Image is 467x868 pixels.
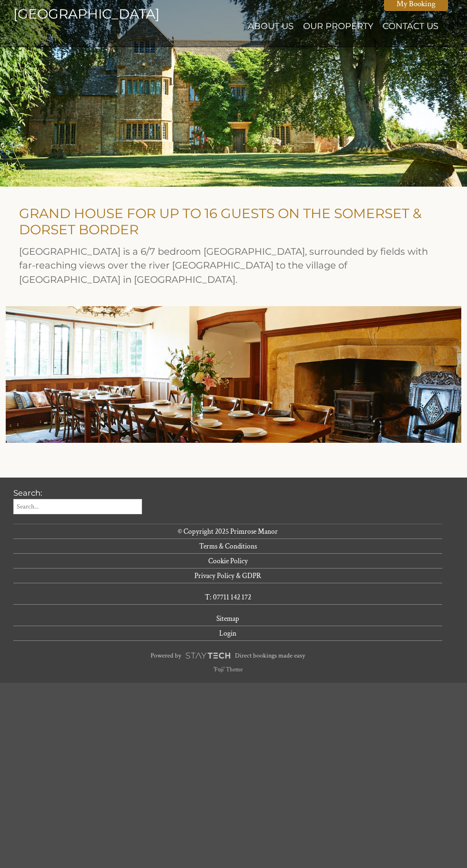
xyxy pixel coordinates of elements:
[19,205,437,238] h1: GRAND HOUSE FOR UP TO 16 GUESTS ON THE SOMERSET & DORSET BORDER
[13,666,442,673] p: 'Fuji' Theme
[13,6,102,22] a: [GEOGRAPHIC_DATA]
[248,21,294,31] a: About Us
[13,499,142,514] input: Search...
[185,650,231,661] img: scrumpy.png
[19,245,437,287] h2: [GEOGRAPHIC_DATA] is a 6/7 bedroom [GEOGRAPHIC_DATA], surrounded by fields with far-reaching view...
[13,554,442,569] a: Cookie Policy
[13,539,442,554] a: Terms & Conditions
[13,590,442,605] a: T: 07711 142 172
[13,569,442,583] a: Privacy Policy & GDPR
[13,611,442,626] a: Sitemap
[383,21,438,31] a: Contact Us
[13,524,442,539] a: © Copyright 2025 Primrose Manor
[303,21,373,31] a: Our Property
[13,626,442,641] a: Login
[13,488,142,498] h3: Search:
[13,648,442,664] a: Powered byDirect bookings made easy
